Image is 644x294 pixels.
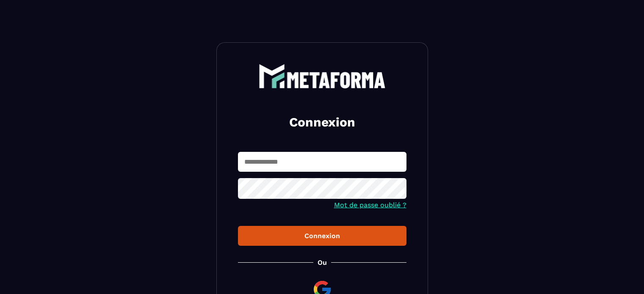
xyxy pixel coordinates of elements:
div: Connexion [245,232,400,240]
p: Ou [318,258,327,267]
button: Connexion [238,226,406,246]
h2: Connexion [248,114,396,131]
a: Mot de passe oublié ? [334,201,406,209]
img: logo [259,64,386,88]
a: logo [238,64,406,88]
